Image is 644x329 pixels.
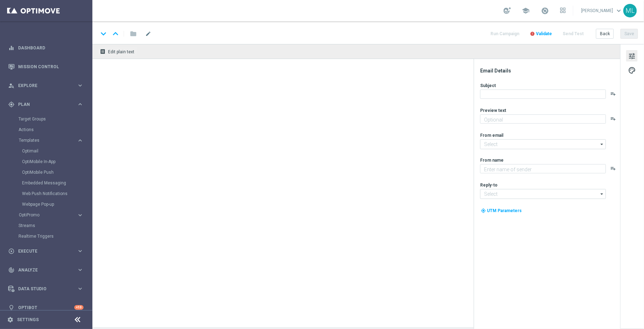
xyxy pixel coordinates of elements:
span: UTM Parameters [487,208,522,213]
span: Explore [18,83,77,88]
button: person_search Explore keyboard_arrow_right [8,83,84,88]
span: OptiPromo [19,213,70,217]
i: keyboard_arrow_right [77,285,84,292]
a: Target Groups [18,116,74,122]
span: tune [628,52,636,61]
i: arrow_drop_down [599,189,606,199]
span: Templates [19,138,70,142]
a: Mission Control [18,57,84,76]
i: equalizer [8,45,15,51]
button: playlist_add [610,166,616,171]
i: keyboard_arrow_up [110,28,121,39]
input: Select [480,139,606,149]
a: Optimail [22,148,74,154]
div: OptiPromo [19,213,77,217]
div: lightbulb Optibot +10 [8,305,84,311]
div: +10 [74,305,84,310]
div: OptiPromo [18,210,92,220]
i: person_search [8,82,15,89]
i: track_changes [8,267,15,273]
div: Templates [18,135,92,210]
div: OptiMobile In-App [22,156,92,167]
div: Optibot [8,298,84,317]
a: Webpage Pop-up [22,201,74,207]
div: Analyze [8,267,77,273]
i: lightbulb [8,304,15,311]
span: keyboard_arrow_down [615,7,623,15]
label: Reply-to [480,182,498,188]
a: Dashboard [18,38,84,57]
button: my_location UTM Parameters [480,207,522,215]
div: ML [623,4,637,17]
span: mode_edit [145,31,151,37]
button: gps_fixed Plan keyboard_arrow_right [8,102,84,107]
button: tune [626,50,638,61]
a: OptiMobile In-App [22,159,74,164]
div: Templates [19,138,77,142]
i: settings [7,317,14,323]
i: keyboard_arrow_right [77,248,84,254]
span: Plan [18,102,77,107]
button: playlist_add [610,116,616,122]
span: Edit plain text [108,49,134,54]
i: keyboard_arrow_right [77,101,84,108]
span: Validate [536,31,552,36]
i: keyboard_arrow_right [77,212,84,219]
button: OptiPromo keyboard_arrow_right [18,212,84,218]
span: palette [628,66,636,75]
button: track_changes Analyze keyboard_arrow_right [8,267,84,273]
label: Subject [480,83,496,88]
i: keyboard_arrow_right [77,82,84,89]
label: From name [480,157,504,163]
button: receipt Edit plain text [98,47,138,56]
input: Select [480,189,606,199]
div: Execute [8,248,77,254]
div: OptiMobile Push [22,167,92,178]
div: Optimail [22,146,92,156]
i: error [530,31,535,36]
span: school [522,7,530,15]
div: Dashboard [8,38,84,57]
i: keyboard_arrow_down [98,28,109,39]
button: equalizer Dashboard [8,45,84,51]
i: receipt [100,49,106,54]
div: Explore [8,82,77,89]
button: Save [621,29,638,39]
i: gps_fixed [8,101,15,108]
a: Actions [18,127,74,133]
div: Embedded Messaging [22,178,92,188]
button: Back [596,29,614,39]
a: [PERSON_NAME]keyboard_arrow_down [580,5,623,16]
a: Embedded Messaging [22,180,74,186]
div: Webpage Pop-up [22,199,92,210]
a: Optibot [18,298,74,317]
label: Preview text [480,108,506,113]
button: Mission Control [8,64,84,70]
div: Mission Control [8,57,84,76]
div: Data Studio [8,286,77,292]
i: play_circle_outline [8,248,15,254]
a: Settings [17,318,39,322]
a: Web Push Notifications [22,191,74,196]
div: Web Push Notifications [22,188,92,199]
div: Email Details [480,68,619,74]
div: Realtime Triggers [18,231,92,242]
label: From email [480,133,503,138]
button: error Validate [529,29,553,39]
button: play_circle_outline Execute keyboard_arrow_right [8,248,84,254]
button: palette [626,64,638,76]
button: Data Studio keyboard_arrow_right [8,286,84,292]
div: Streams [18,220,92,231]
a: Streams [18,223,74,228]
div: Plan [8,101,77,108]
span: Data Studio [18,287,77,291]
